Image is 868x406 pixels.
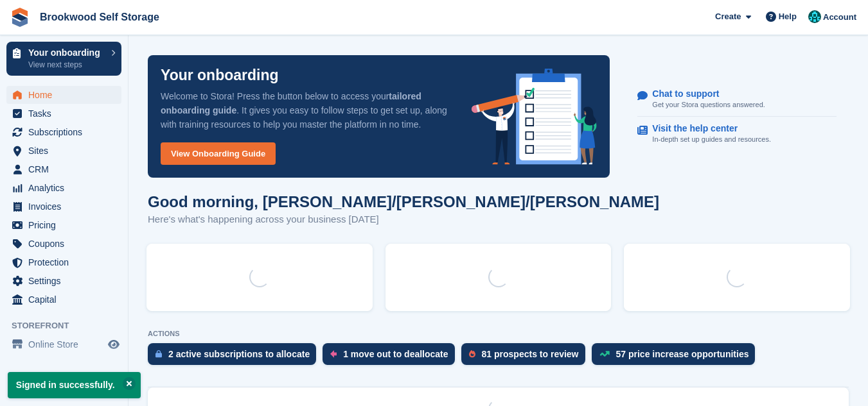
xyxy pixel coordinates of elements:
[106,337,121,352] a: Preview store
[148,193,659,210] h1: Good morning, [PERSON_NAME]/[PERSON_NAME]/[PERSON_NAME]
[6,198,121,216] a: menu
[6,291,121,309] a: menu
[12,319,128,332] span: Storefront
[6,142,121,160] a: menu
[28,198,105,216] span: Invoices
[28,123,105,141] span: Subscriptions
[28,235,105,253] span: Coupons
[323,343,461,371] a: 1 move out to deallocate
[28,335,105,353] span: Online Store
[599,351,610,357] img: price_increase_opportunities-93ffe204e8149a01c8c9dc8f82e8f89637d9d84a8eef4429ea346261dce0b2c0.svg
[161,142,276,165] a: View Onboarding Guide
[168,349,310,359] div: 2 active subscriptions to allocate
[616,349,749,359] div: 57 price increase opportunities
[28,160,105,178] span: CRM
[148,212,559,227] p: Here's what's happening across your business [DATE]
[6,335,121,353] a: menu
[6,86,121,104] a: menu
[715,10,741,23] span: Create
[6,216,121,234] a: menu
[823,11,856,24] span: Account
[6,179,121,197] a: menu
[461,343,592,371] a: 81 prospects to review
[28,48,105,57] p: Your onboarding
[28,216,105,234] span: Pricing
[6,42,121,76] a: Your onboarding View next steps
[592,343,762,371] a: 57 price increase opportunities
[637,117,837,151] a: Visit the help center In-depth set up guides and resources.
[652,134,771,145] p: In-depth set up guides and resources.
[652,99,765,110] p: Get your Stora questions answered.
[330,350,337,358] img: move_outs_to_deallocate_icon-f764333ba52eb49d3ac5e1228854f67142a1ed5810a6f6cc68b1a99e826820c5.svg
[161,68,279,83] p: Your onboarding
[652,123,761,134] p: Visit the help center
[28,253,105,271] span: Protection
[472,69,598,165] img: onboarding-info-6c161a55d2c0e0a8cae90662b2fe09162a5109e8cc188191df67fb4f79e88e88.svg
[637,82,837,117] a: Chat to support Get your Stora questions answered.
[469,350,475,358] img: prospect-51fa495bee0391a8d652442698ab0144808aea92771e9ea1ae160a38d050c398.svg
[28,179,105,197] span: Analytics
[6,105,121,123] a: menu
[6,160,121,178] a: menu
[652,89,754,99] p: Chat to support
[28,142,105,160] span: Sites
[6,272,121,290] a: menu
[28,105,105,123] span: Tasks
[28,291,105,309] span: Capital
[6,123,121,141] a: menu
[6,235,121,253] a: menu
[148,343,323,371] a: 2 active subscriptions to allocate
[155,350,162,358] img: active_subscription_to_allocate_icon-d502201f5373d7db506a760aba3b589e785aa758c864c3986d89f69b8ff3...
[8,372,141,398] p: Signed in successfully.
[28,59,105,71] p: View next steps
[35,6,164,28] a: Brookwood Self Storage
[6,253,121,271] a: menu
[779,10,797,23] span: Help
[10,8,30,27] img: stora-icon-8386f47178a22dfd0bd8f6a31ec36ba5ce8667c1dd55bd0f319d3a0aa187defe.svg
[482,349,579,359] div: 81 prospects to review
[343,349,448,359] div: 1 move out to deallocate
[28,272,105,290] span: Settings
[161,89,451,131] p: Welcome to Stora! Press the button below to access your . It gives you easy to follow steps to ge...
[28,86,105,104] span: Home
[808,10,821,23] img: Holly/Tom/Duncan
[148,330,849,338] p: ACTIONS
